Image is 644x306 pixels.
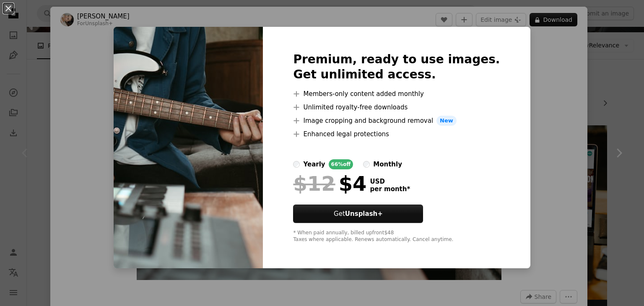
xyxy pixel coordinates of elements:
[293,173,335,194] span: $12
[293,173,366,194] div: $4
[293,205,423,223] button: GetUnsplash+
[293,129,500,139] li: Enhanced legal protections
[363,161,370,168] input: monthly
[293,89,500,99] li: Members-only content added monthly
[370,178,410,185] span: USD
[293,161,300,168] input: yearly66%off
[373,159,402,169] div: monthly
[345,210,383,218] strong: Unsplash+
[114,27,263,268] img: premium_photo-1664194584404-d90ac6e37f92
[293,230,500,243] div: * When paid annually, billed upfront $48 Taxes where applicable. Renews automatically. Cancel any...
[303,159,325,169] div: yearly
[293,102,500,112] li: Unlimited royalty-free downloads
[370,185,410,193] span: per month *
[293,52,500,82] h2: Premium, ready to use images. Get unlimited access.
[293,116,500,126] li: Image cropping and background removal
[329,159,353,169] div: 66% off
[436,116,457,126] span: New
